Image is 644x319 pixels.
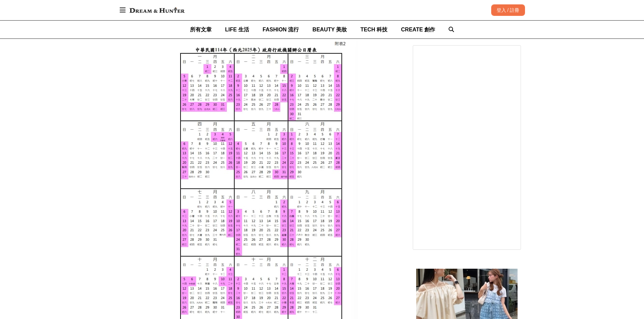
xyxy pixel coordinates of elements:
[263,21,299,38] a: FASHION 流行
[263,27,299,32] span: FASHION 流行
[225,27,249,32] span: LIFE 生活
[126,4,188,16] img: Dream & Hunter
[190,21,212,38] a: 所有文章
[360,21,387,38] a: TECH 科技
[360,27,387,32] span: TECH 科技
[225,21,249,38] a: LIFE 生活
[491,4,525,16] div: 登入 / 註冊
[312,27,347,32] span: BEAUTY 美妝
[401,21,435,38] a: CREATE 創作
[190,27,212,32] span: 所有文章
[401,27,435,32] span: CREATE 創作
[312,21,347,38] a: BEAUTY 美妝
